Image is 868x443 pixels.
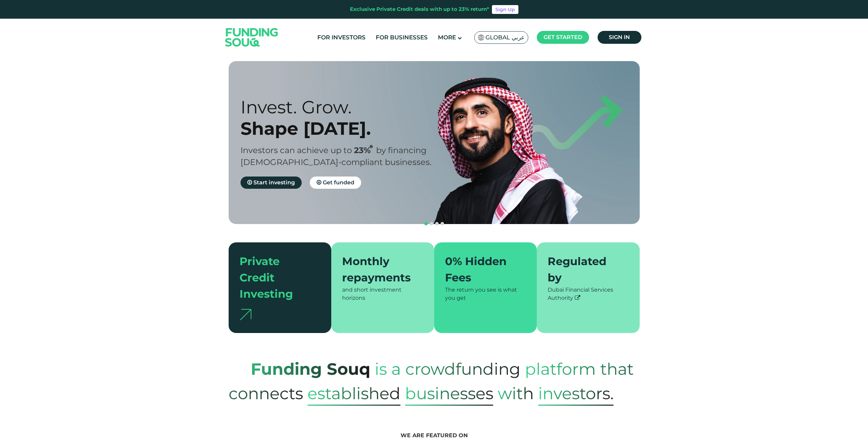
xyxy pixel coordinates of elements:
[598,31,641,44] a: Sign in
[240,253,313,302] div: Private Credit Investing
[548,286,629,302] div: Dubai Financial Services Authority
[401,432,468,439] span: We are featured on
[434,221,440,226] button: navigation
[438,34,456,41] span: More
[342,286,423,302] div: and short investment horizons
[370,145,373,149] i: 23% IRR (expected) ~ 15% Net yield (expected)
[538,381,614,406] span: Investors.
[445,253,518,286] div: 0% Hidden Fees
[316,32,367,43] a: For Investors
[229,352,634,410] span: platform that connects
[440,221,445,226] button: navigation
[485,34,525,41] span: Global عربي
[350,5,489,13] div: Exclusive Private Credit deals with up to 23% return*
[429,221,434,226] button: navigation
[241,177,302,189] a: Start investing
[609,34,630,40] span: Sign in
[445,286,526,302] div: The return you see is what you get
[374,32,429,43] a: For Businesses
[241,96,446,118] div: Invest. Grow.
[548,253,621,286] div: Regulated by
[498,377,534,410] span: with
[405,381,493,406] span: Businesses
[241,118,446,139] div: Shape [DATE].
[253,179,295,186] span: Start investing
[240,309,251,320] img: arrow
[354,145,376,155] span: 23%
[307,381,401,406] span: established
[423,221,429,226] button: navigation
[478,35,484,40] img: SA Flag
[375,352,520,386] span: is a crowdfunding
[492,5,518,14] a: Sign Up
[342,253,415,286] div: Monthly repayments
[544,34,582,40] span: Get started
[241,145,352,155] span: Investors can achieve up to
[323,179,354,186] span: Get funded
[251,359,370,379] strong: Funding Souq
[218,20,285,54] img: Logo
[310,177,361,189] a: Get funded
